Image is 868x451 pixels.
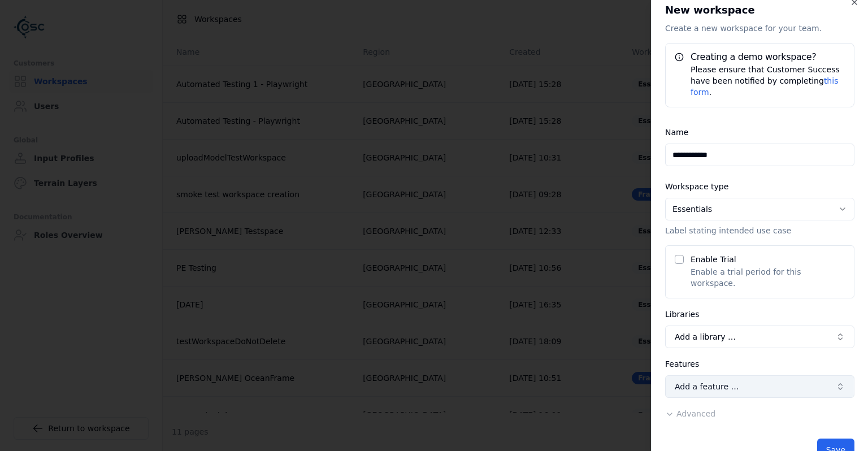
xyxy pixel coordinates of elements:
[675,381,739,392] span: Add a feature …
[665,182,728,191] label: Workspace type
[691,266,845,289] p: Enable a trial period for this workspace.
[665,359,699,368] label: Features
[665,128,688,137] label: Name
[675,53,845,62] h5: Creating a demo workspace?
[665,310,699,319] label: Libraries
[675,64,845,98] div: Please ensure that Customer Success have been notified by completing .
[665,23,854,34] p: Create a new workspace for your team.
[691,255,736,264] label: Enable Trial
[665,408,715,419] button: Advanced
[676,409,715,418] span: Advanced
[675,331,736,342] span: Add a library …
[665,225,854,236] p: Label stating intended use case
[665,2,854,18] h2: New workspace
